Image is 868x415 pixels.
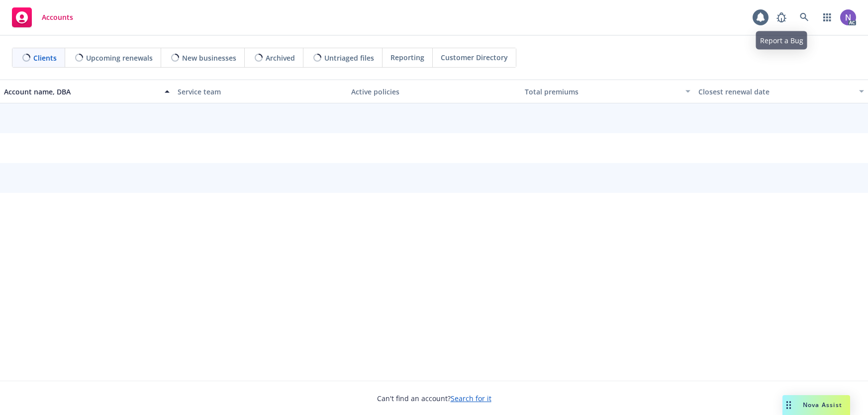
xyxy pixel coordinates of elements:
[4,86,159,97] div: Account name, DBA
[390,52,424,63] span: Reporting
[441,52,508,63] span: Customer Directory
[521,80,694,103] button: Total premiums
[694,80,868,103] button: Closest renewal date
[86,53,153,63] span: Upcoming renewals
[8,3,77,31] a: Accounts
[794,7,814,27] a: Search
[782,395,795,415] div: Drag to move
[178,86,343,97] div: Service team
[174,80,347,103] button: Service team
[840,9,856,25] img: photo
[182,53,236,63] span: New businesses
[266,53,295,63] span: Archived
[351,86,517,97] div: Active policies
[817,7,837,27] a: Switch app
[525,86,679,97] div: Total premiums
[42,13,73,21] span: Accounts
[347,80,521,103] button: Active policies
[803,401,842,409] span: Nova Assist
[782,395,850,415] button: Nova Assist
[451,394,491,403] a: Search for it
[772,7,791,27] a: Report a Bug
[324,53,374,63] span: Untriaged files
[33,53,57,63] span: Clients
[698,86,853,97] div: Closest renewal date
[377,393,491,404] span: Can't find an account?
